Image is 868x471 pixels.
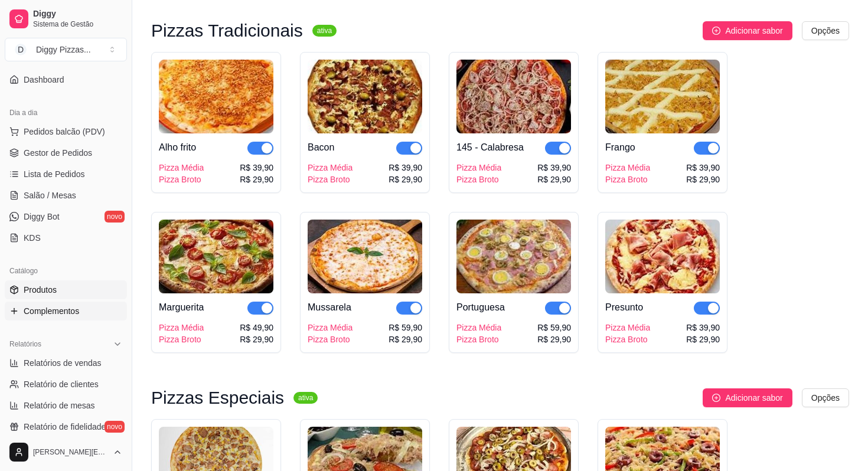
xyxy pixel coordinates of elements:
a: Salão / Mesas [5,186,127,205]
h3: Pizzas Especiais [151,391,284,405]
span: Dashboard [24,74,64,86]
div: Pizza Broto [159,333,204,345]
a: Dashboard [5,70,127,89]
img: product-image [159,60,273,133]
div: R$ 29,90 [686,174,720,185]
span: Relatórios [9,339,41,349]
button: [PERSON_NAME][EMAIL_ADDRESS][DOMAIN_NAME] [5,438,127,466]
a: Complementos [5,302,127,320]
div: Mussarela [308,300,351,315]
img: product-image [456,220,571,293]
span: plus-circle [712,394,720,402]
div: R$ 39,90 [537,162,571,174]
div: Pizza Broto [456,333,501,345]
div: Catálogo [5,261,127,280]
img: product-image [456,60,571,133]
span: Diggy Bot [24,211,60,223]
span: Adicionar sabor [725,391,782,404]
span: Adicionar sabor [725,24,782,37]
div: Frango [605,140,635,155]
div: R$ 39,90 [686,322,720,333]
span: Relatório de mesas [24,400,95,411]
span: Salão / Mesas [24,189,76,201]
a: Lista de Pedidos [5,165,127,184]
div: Pizza Média [308,162,353,174]
span: Relatório de clientes [24,378,99,390]
sup: ativa [293,392,318,404]
div: Pizza Broto [308,174,353,185]
img: product-image [159,220,273,293]
div: Pizza Média [605,322,650,333]
span: Sistema de Gestão [33,19,122,29]
span: Produtos [24,284,57,296]
div: Diggy Pizzas ... [36,44,91,55]
span: plus-circle [712,27,720,35]
div: Alho frito [159,140,196,155]
button: Pedidos balcão (PDV) [5,122,127,141]
sup: ativa [312,25,337,37]
a: KDS [5,228,127,247]
div: Pizza Média [456,322,501,333]
span: Lista de Pedidos [24,168,85,180]
h3: Pizzas Tradicionais [151,24,303,38]
a: Gestor de Pedidos [5,143,127,162]
div: Pizza Broto [605,174,650,185]
div: Pizza Média [159,162,204,174]
div: R$ 59,90 [389,322,422,333]
div: R$ 59,90 [537,322,571,333]
span: Diggy [33,9,122,19]
button: Select a team [5,38,127,61]
button: Opções [802,388,849,407]
button: Opções [802,21,849,40]
span: Complementos [24,305,79,317]
div: R$ 29,90 [537,333,571,345]
span: [PERSON_NAME][EMAIL_ADDRESS][DOMAIN_NAME] [33,447,108,457]
span: Relatórios de vendas [24,357,102,369]
span: Opções [811,391,840,404]
div: Pizza Broto [308,333,353,345]
div: Marguerita [159,300,204,315]
div: 145 - Calabresa [456,140,524,155]
div: Pizza Broto [456,174,501,185]
div: R$ 29,90 [389,174,422,185]
div: Pizza Média [456,162,501,174]
div: Portuguesa [456,300,505,315]
a: Produtos [5,280,127,299]
div: Pizza Média [308,322,353,333]
div: Dia a dia [5,103,127,122]
div: R$ 49,90 [240,322,273,333]
a: Relatório de mesas [5,396,127,415]
a: Relatório de fidelidadenovo [5,417,127,436]
div: R$ 29,90 [537,174,571,185]
div: Pizza Broto [159,174,204,185]
img: product-image [308,220,422,293]
div: R$ 39,90 [686,162,720,174]
div: R$ 39,90 [389,162,422,174]
img: product-image [605,60,720,133]
a: Relatórios de vendas [5,354,127,372]
div: Presunto [605,300,643,315]
a: DiggySistema de Gestão [5,5,127,33]
span: D [15,44,27,55]
div: Bacon [308,140,334,155]
span: Relatório de fidelidade [24,421,106,433]
div: Pizza Média [159,322,204,333]
button: Adicionar sabor [703,388,792,407]
div: R$ 29,90 [240,174,273,185]
span: Opções [811,24,840,37]
div: R$ 29,90 [389,333,422,345]
div: R$ 29,90 [686,333,720,345]
a: Relatório de clientes [5,375,127,394]
div: Pizza Média [605,162,650,174]
a: Diggy Botnovo [5,207,127,226]
span: Pedidos balcão (PDV) [24,126,105,138]
div: R$ 29,90 [240,333,273,345]
span: Gestor de Pedidos [24,147,92,159]
img: product-image [308,60,422,133]
span: KDS [24,232,41,244]
div: R$ 39,90 [240,162,273,174]
div: Pizza Broto [605,333,650,345]
img: product-image [605,220,720,293]
button: Adicionar sabor [703,21,792,40]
